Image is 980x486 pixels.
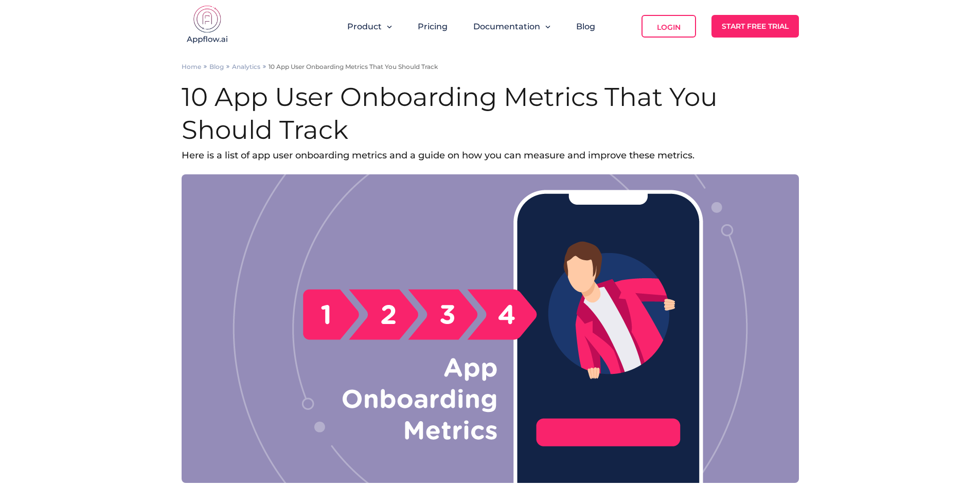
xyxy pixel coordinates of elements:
a: Analytics [232,63,260,70]
a: Blog [576,22,595,31]
button: Documentation [473,22,550,31]
img: b7372d64-9c99-4331-bee4-43795ae2f45d.png [182,174,799,483]
a: Start Free Trial [711,15,799,38]
a: Home [182,63,201,70]
a: Blog [209,63,224,70]
img: appflow.ai-logo [182,5,233,46]
h1: 10 App User Onboarding Metrics That You Should Track [182,81,799,147]
p: Here is a list of app user onboarding metrics and a guide on how you can measure and improve thes... [182,147,799,164]
span: Product [347,22,382,31]
button: Product [347,22,392,31]
a: Pricing [418,22,448,31]
p: 10 App User Onboarding Metrics That You Should Track [269,63,438,70]
a: Login [642,15,696,38]
span: Documentation [473,22,540,31]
